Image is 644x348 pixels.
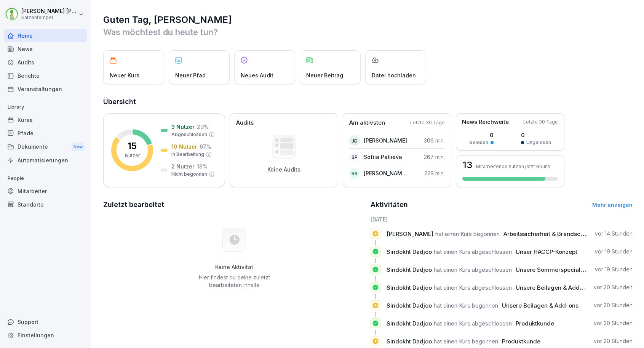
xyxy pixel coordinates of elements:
[241,71,273,79] p: Neues Audit
[387,338,432,345] span: Sindokht Dadjoo
[175,71,206,79] p: Neuer Pfad
[267,166,300,173] p: Keine Audits
[4,329,87,342] a: Einstellungen
[103,14,633,26] h1: Guten Tag, [PERSON_NAME]
[462,118,509,127] p: News Reichweite
[4,69,87,82] a: Berichte
[371,215,633,223] h6: [DATE]
[171,162,195,170] p: 2 Nutzer
[4,198,87,211] a: Standorte
[434,248,512,255] span: hat einen Kurs abgeschlossen
[171,151,204,158] p: In Bearbeitung
[197,123,209,131] p: 20 %
[4,184,87,198] a: Mitarbeiter
[21,8,77,14] p: [PERSON_NAME] [PERSON_NAME]
[516,248,577,255] span: Unser HACCP-Konzept
[387,302,432,309] span: Sindokht Dadjoo
[171,171,207,178] p: Nicht begonnen
[200,143,211,151] p: 67 %
[4,82,87,96] a: Veranstaltungen
[387,248,432,255] span: Sindokht Dadjoo
[521,131,551,139] p: 0
[171,123,195,131] p: 3 Nutzer
[4,29,87,42] a: Home
[434,284,512,291] span: hat einen Kurs abgeschlossen
[4,101,87,113] p: Library
[424,169,445,177] p: 229 min.
[349,135,360,146] div: JG
[503,230,592,237] span: Arbeitssicherheit & Brandschutz
[502,302,578,309] span: Unsere Beilagen & Add-ons
[595,230,633,237] p: vor 14 Stunden
[595,266,633,273] p: vor 19 Stunden
[469,139,488,146] p: Gelesen
[592,202,633,208] a: Mehr anzeigen
[434,320,512,327] span: hat einen Kurs abgeschlossen
[364,169,407,177] p: [PERSON_NAME] Rawal
[595,248,633,255] p: vor 19 Stunden
[171,131,207,138] p: Abgeschlossen
[523,119,558,125] p: Letzte 30 Tage
[236,119,254,127] p: Audits
[387,320,432,327] span: Sindokht Dadjoo
[387,266,432,273] span: Sindokht Dadjoo
[349,152,360,162] div: SP
[364,136,407,144] p: [PERSON_NAME]
[476,164,550,169] p: Mitarbeitende nutzen jetzt Bounti
[4,154,87,167] a: Automatisierungen
[103,26,633,38] p: Was möchtest du heute tun?
[372,71,416,79] p: Datei hochladen
[103,199,365,210] h2: Zuletzt bearbeitet
[4,113,87,127] a: Kurse
[196,274,273,289] p: Hier findest du deine zuletzt bearbeiteten Inhalte
[462,160,472,170] h3: 13
[594,337,633,345] p: vor 20 Stunden
[434,338,498,345] span: hat einen Kurs begonnen
[21,15,77,20] p: Katzentempel
[171,143,197,151] p: 10 Nutzer
[469,131,494,139] p: 0
[516,320,554,327] span: Produktkunde
[110,71,139,79] p: Neuer Kurs
[516,284,592,291] span: Unsere Beilagen & Add-ons
[4,42,87,56] a: News
[4,140,87,154] a: DokumenteNew
[434,266,512,273] span: hat einen Kurs abgeschlossen
[349,168,360,179] div: RR
[103,96,633,107] h2: Übersicht
[125,152,140,159] p: Nutzer
[502,338,540,345] span: Produktkunde
[526,139,551,146] p: Ungelesen
[424,153,445,161] p: 267 min.
[594,284,633,291] p: vor 20 Stunden
[4,140,87,154] div: Dokumente
[72,143,85,151] div: New
[594,301,633,309] p: vor 20 Stunden
[594,319,633,327] p: vor 20 Stunden
[128,141,137,151] p: 15
[4,56,87,69] a: Audits
[424,136,445,144] p: 306 min.
[410,119,445,126] p: Letzte 30 Tage
[434,302,498,309] span: hat einen Kurs begonnen
[349,119,385,127] p: Am aktivsten
[516,266,599,273] span: Unsere Sommerspecials 2025
[4,315,87,329] div: Support
[387,230,433,237] span: [PERSON_NAME]
[435,230,500,237] span: hat einen Kurs begonnen
[4,127,87,140] a: Pfade
[196,264,273,271] h5: Keine Aktivität
[306,71,343,79] p: Neuer Beitrag
[4,172,87,184] p: People
[364,153,402,161] p: Sofiia Paliieva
